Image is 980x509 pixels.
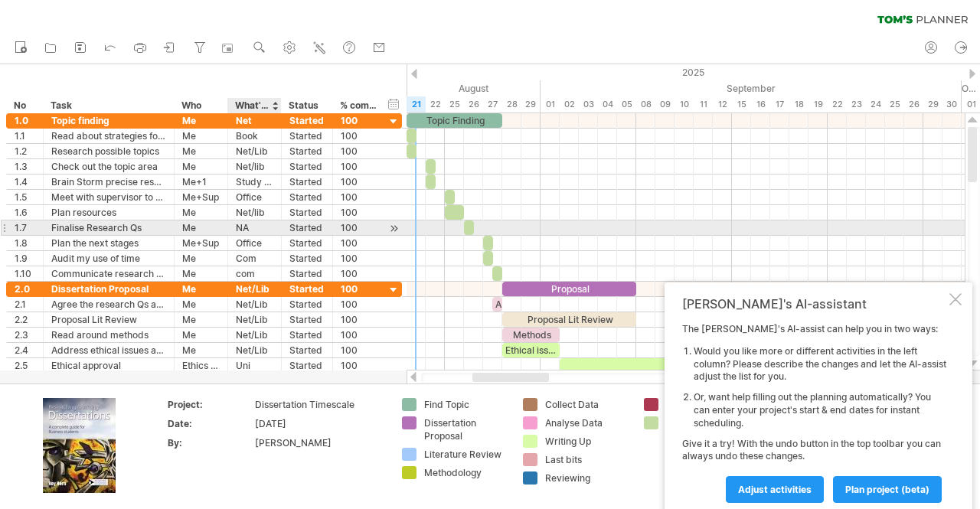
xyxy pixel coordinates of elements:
[182,266,220,281] div: Me
[51,190,166,204] div: Meet with supervisor to run Res Qs
[341,190,377,204] div: 100
[51,175,166,189] div: Brain Storm precise research Qs
[15,297,35,312] div: 2.1
[236,236,273,250] div: Office
[289,343,325,357] div: Started
[15,236,35,250] div: 1.8
[545,398,629,411] div: Collect Data
[182,190,220,204] div: Me+Sup
[51,205,166,220] div: Plan resources
[694,391,946,429] li: Or, want help filling out the planning automatically? You can enter your project's start & end da...
[15,159,35,174] div: 1.3
[289,144,325,158] div: Started
[51,159,166,174] div: Check out the topic area
[502,343,560,357] div: Ethical issues
[43,398,116,493] img: ae64b563-e3e0-416d-90a8-e32b171956a1.jpg
[236,129,273,143] div: Book
[235,98,273,113] div: What's needed
[655,96,675,113] div: Tuesday, 9 September 2025
[51,236,166,250] div: Plan the next stages
[15,190,35,204] div: 1.5
[833,476,942,503] a: plan project (beta)
[289,220,325,235] div: Started
[168,436,252,449] div: By:
[341,297,377,312] div: 100
[289,297,325,312] div: Started
[182,297,220,312] div: Me
[15,328,35,342] div: 2.3
[713,96,732,113] div: Friday, 12 September 2025
[182,312,220,327] div: Me
[51,282,166,296] div: Dissertation Proposal
[387,220,401,237] div: scroll to activity
[341,328,377,342] div: 100
[51,144,166,158] div: Research possible topics
[51,129,166,143] div: Read about strategies for finding a topic
[502,328,560,342] div: Methods
[923,96,942,113] div: Monday, 29 September 2025
[483,96,502,113] div: Wednesday, 27 August 2025
[847,96,866,113] div: Tuesday, 23 September 2025
[424,448,508,461] div: Literature Review
[182,220,220,235] div: Me
[289,282,325,296] div: Started
[289,358,325,373] div: Started
[541,96,560,113] div: Monday, 1 September 2025
[182,282,220,296] div: Me
[15,144,35,158] div: 1.2
[341,113,377,128] div: 100
[545,471,629,485] div: Reviewing
[341,282,377,296] div: 100
[289,190,325,204] div: Started
[236,266,273,281] div: com
[236,220,273,235] div: NA
[14,98,34,113] div: No
[942,96,962,113] div: Tuesday, 30 September 2025
[341,159,377,174] div: 100
[289,312,325,327] div: Started
[236,159,273,174] div: Net/lib
[341,144,377,158] div: 100
[845,484,929,495] span: plan project (beta)
[236,175,273,189] div: Study Room
[51,297,166,312] div: Agree the research Qs and scope
[182,175,220,189] div: Me+1
[15,312,35,327] div: 2.2
[726,476,824,503] a: Adjust activities
[51,358,166,373] div: Ethical approval
[255,417,384,430] div: [DATE]
[289,266,325,281] div: Started
[738,484,812,495] span: Adjust activities
[598,96,617,113] div: Thursday, 4 September 2025
[236,251,273,266] div: Com
[51,98,165,113] div: Task
[675,96,694,113] div: Wednesday, 10 September 2025
[424,466,508,479] div: Methodology
[694,345,946,383] li: Would you like more or different activities in the left column? Please describe the changes and l...
[51,312,166,327] div: Proposal Lit Review
[808,96,828,113] div: Friday, 19 September 2025
[770,96,789,113] div: Wednesday, 17 September 2025
[15,205,35,220] div: 1.6
[682,296,946,312] div: [PERSON_NAME]'s AI-assistant
[182,144,220,158] div: Me
[502,282,636,296] div: Proposal
[289,175,325,189] div: Started
[341,205,377,220] div: 100
[579,96,598,113] div: Wednesday, 3 September 2025
[341,312,377,327] div: 100
[445,96,464,113] div: Monday, 25 August 2025
[182,358,220,373] div: Ethics Comm
[182,236,220,250] div: Me+Sup
[885,96,904,113] div: Thursday, 25 September 2025
[236,297,273,312] div: Net/Lib
[424,416,508,442] div: Dissertation Proposal
[407,96,426,113] div: Thursday, 21 August 2025
[51,328,166,342] div: Read around methods
[236,328,273,342] div: Net/Lib
[15,175,35,189] div: 1.4
[789,96,808,113] div: Thursday, 18 September 2025
[682,323,946,502] div: The [PERSON_NAME]'s AI-assist can help you in two ways: Give it a try! With the undo button in th...
[545,453,629,466] div: Last bits
[751,96,770,113] div: Tuesday, 16 September 2025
